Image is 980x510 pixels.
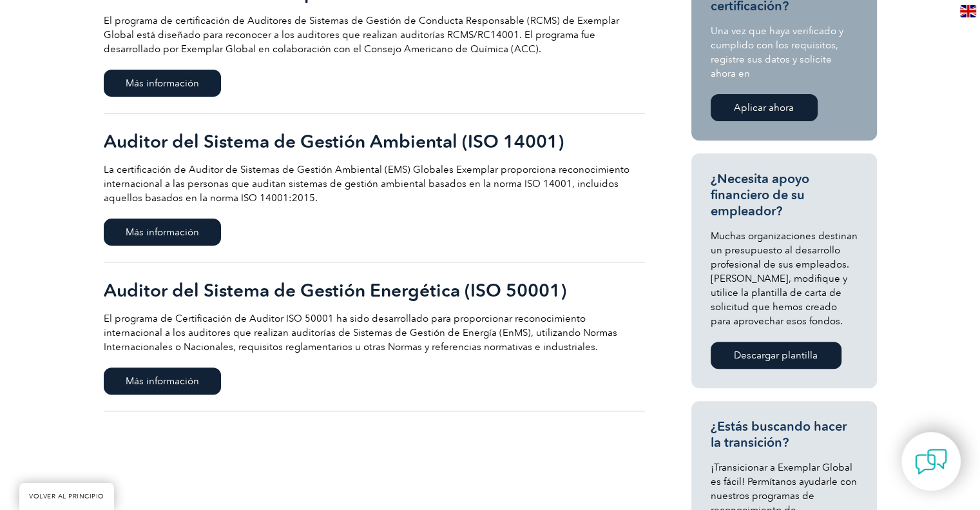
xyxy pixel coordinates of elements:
font: El programa de Certificación de Auditor ISO 50001 ha sido desarrollado para proporcionar reconoci... [104,313,617,353]
a: Descargar plantilla [711,342,841,369]
font: Aplicar ahora [734,102,794,113]
img: en [960,5,976,17]
font: Descargar plantilla [734,349,818,361]
font: El programa de certificación de Auditores de Sistemas de Gestión de Conducta Responsable (RCMS) d... [104,15,619,55]
font: Auditor del Sistema de Gestión Energética (ISO 50001) [104,279,566,301]
font: Auditor del Sistema de Gestión Ambiental (ISO 14001) [104,130,564,152]
font: La certificación de Auditor de Sistemas de Gestión Ambiental (EMS) Globales Exemplar proporciona ... [104,164,629,204]
a: Aplicar ahora [711,94,818,121]
img: contact-chat.png [915,446,947,478]
a: VOLVER AL PRINCIPIO [19,483,114,510]
a: Auditor del Sistema de Gestión Ambiental (ISO 14001) La certificación de Auditor de Sistemas de G... [104,113,645,262]
font: Una vez que haya verificado y cumplido con los requisitos, registre sus datos y solicite ahora en [711,25,843,79]
font: Más información [126,77,199,89]
a: Auditor del Sistema de Gestión Energética (ISO 50001) El programa de Certificación de Auditor ISO... [104,262,645,411]
font: Más información [126,226,199,238]
font: VOLVER AL PRINCIPIO [29,493,104,500]
font: Más información [126,375,199,387]
font: ¿Estás buscando hacer la transición? [711,418,847,450]
font: ¿Necesita apoyo financiero de su empleador? [711,171,809,219]
font: Muchas organizaciones destinan un presupuesto al desarrollo profesional de sus empleados. [PERSON... [711,230,858,327]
